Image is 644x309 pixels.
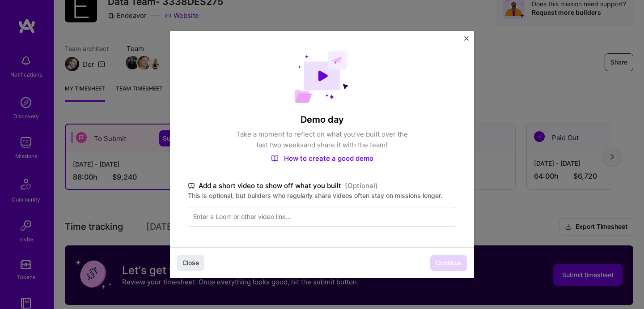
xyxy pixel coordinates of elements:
a: How to create a good demo [271,154,373,163]
img: Demo day [295,49,349,103]
img: How to create a good demo [271,155,279,162]
label: Initiatives [188,245,456,255]
p: Take a moment to reflect on what you've built over the last two weeks and share it with the team! [233,129,411,150]
i: icon TagBlack [188,245,195,255]
button: Close [177,255,204,271]
span: Close [182,258,199,267]
i: icon TvBlack [188,181,195,191]
label: This is optional, but builders who regularly share videos often stay on missions longer. [188,191,456,200]
button: Close [464,36,469,46]
span: (Optional) [345,180,378,191]
h4: Demo day [188,114,456,125]
input: Enter a Loom or other video link... [188,207,456,227]
label: Add a short video to show off what you built [188,180,456,191]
